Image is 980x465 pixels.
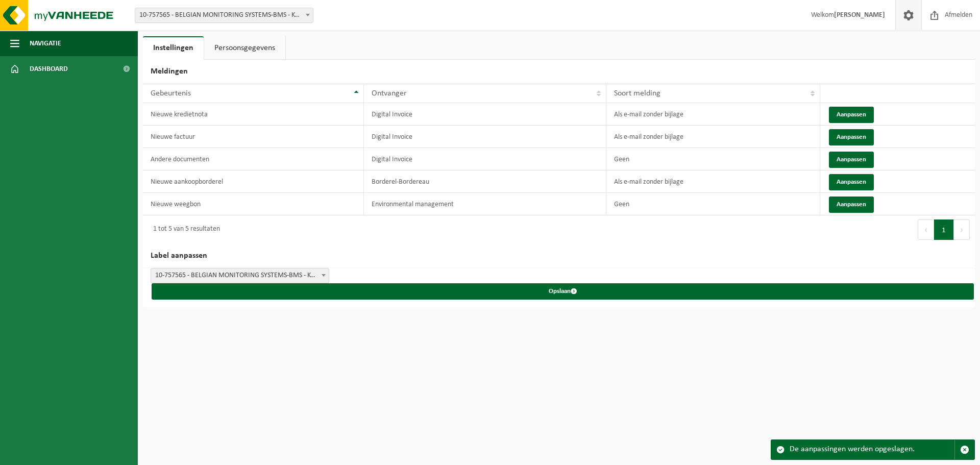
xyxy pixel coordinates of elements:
button: Aanpassen [829,107,874,123]
span: Soort melding [614,89,660,97]
td: Geen [606,193,820,215]
td: Digital Invoice [364,126,607,148]
button: 1 [934,219,954,240]
span: 10-757565 - BELGIAN MONITORING SYSTEMS-BMS - KORTRIJK [135,8,313,23]
strong: [PERSON_NAME] [834,11,885,19]
button: Opslaan [152,283,974,300]
td: Als e-mail zonder bijlage [606,170,820,193]
span: Dashboard [30,56,68,82]
span: 10-757565 - BELGIAN MONITORING SYSTEMS-BMS - KORTRIJK [151,268,329,283]
td: Borderel-Bordereau [364,170,607,193]
td: Nieuwe factuur [143,126,364,148]
span: Gebeurtenis [151,89,191,97]
td: Environmental management [364,193,607,215]
td: Andere documenten [143,148,364,170]
button: Aanpassen [829,129,874,145]
td: Geen [606,148,820,170]
h2: Meldingen [143,60,975,84]
button: Aanpassen [829,197,874,213]
a: Persoonsgegevens [204,36,285,60]
span: Navigatie [30,31,61,56]
td: Digital Invoice [364,103,607,126]
td: Als e-mail zonder bijlage [606,103,820,126]
div: 1 tot 5 van 5 resultaten [148,221,220,239]
h2: Label aanpassen [143,244,975,268]
td: Digital Invoice [364,148,607,170]
button: Aanpassen [829,152,874,168]
span: 10-757565 - BELGIAN MONITORING SYSTEMS-BMS - KORTRIJK [151,268,329,283]
span: Ontvanger [372,89,407,97]
a: Instellingen [143,36,204,60]
td: Nieuwe weegbon [143,193,364,215]
button: Next [954,219,970,240]
div: De aanpassingen werden opgeslagen. [790,440,954,459]
td: Nieuwe aankoopborderel [143,170,364,193]
button: Aanpassen [829,174,874,190]
td: Nieuwe kredietnota [143,103,364,126]
button: Previous [918,219,934,240]
span: 10-757565 - BELGIAN MONITORING SYSTEMS-BMS - KORTRIJK [135,8,313,22]
td: Als e-mail zonder bijlage [606,126,820,148]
